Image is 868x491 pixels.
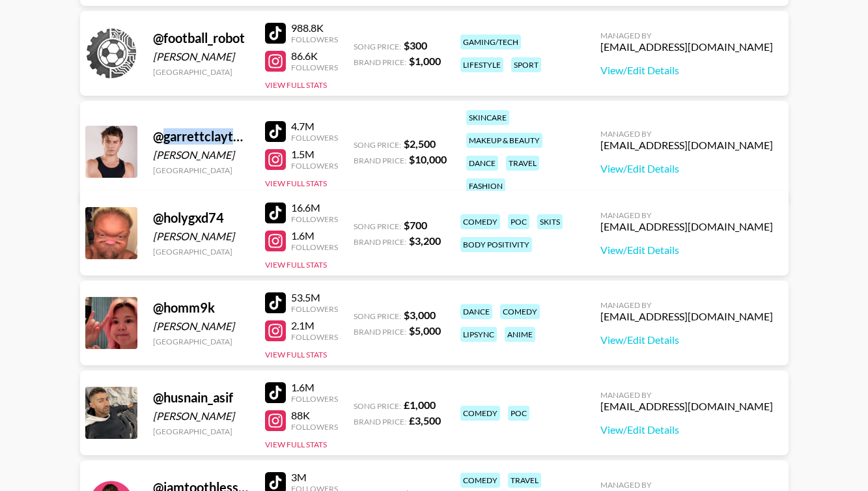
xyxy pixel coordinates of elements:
div: @ garrettclayton1 [153,128,249,145]
div: 1.6M [291,381,338,394]
strong: $ 300 [404,39,427,51]
button: View Full Stats [265,80,327,90]
div: [EMAIL_ADDRESS][DOMAIN_NAME] [600,40,773,53]
div: [GEOGRAPHIC_DATA] [153,67,249,77]
div: comedy [460,473,500,488]
div: 16.6M [291,201,338,214]
div: Followers [291,161,338,171]
div: Managed By [600,129,773,139]
div: Followers [291,242,338,252]
span: Brand Price: [354,417,406,427]
div: comedy [500,304,540,319]
div: skincare [466,110,509,125]
a: View/Edit Details [600,423,773,436]
strong: $ 10,000 [409,153,447,165]
div: 1.6M [291,229,338,242]
div: @ husnain_asif [153,389,249,406]
div: gaming/tech [460,35,521,49]
div: [EMAIL_ADDRESS][DOMAIN_NAME] [600,310,773,323]
div: dance [466,156,498,171]
a: View/Edit Details [600,244,773,257]
div: 2.1M [291,319,338,332]
div: Followers [291,35,338,44]
div: comedy [460,406,500,421]
span: Brand Price: [354,327,406,337]
div: 4.7M [291,120,338,133]
div: Followers [291,332,338,342]
div: 1.5M [291,148,338,161]
div: 53.5M [291,291,338,304]
div: sport [511,57,541,72]
button: View Full Stats [265,178,327,188]
div: 988.8K [291,21,338,35]
div: [EMAIL_ADDRESS][DOMAIN_NAME] [600,400,773,413]
span: Song Price: [354,42,401,51]
div: @ homm9k [153,300,249,316]
div: travel [508,473,541,488]
div: skits [537,214,563,229]
div: Managed By [600,390,773,400]
div: fashion [466,178,505,193]
div: [PERSON_NAME] [153,410,249,423]
div: [GEOGRAPHIC_DATA] [153,165,249,175]
div: @ holygxd74 [153,210,249,226]
button: View Full Stats [265,260,327,270]
strong: $ 3,200 [409,234,441,247]
a: View/Edit Details [600,64,773,77]
div: Followers [291,394,338,404]
div: body positivity [460,237,532,252]
strong: $ 700 [404,219,427,231]
button: View Full Stats [265,440,327,449]
div: lifestyle [460,57,503,72]
strong: $ 5,000 [409,324,441,337]
div: anime [505,327,535,342]
div: Managed By [600,31,773,40]
span: Song Price: [354,401,401,411]
div: poc [508,406,529,421]
div: [PERSON_NAME] [153,50,249,63]
strong: £ 3,500 [409,414,441,427]
strong: £ 1,000 [404,399,436,411]
div: Followers [291,133,338,143]
div: dance [460,304,492,319]
div: travel [506,156,539,171]
strong: $ 1,000 [409,55,441,67]
div: 86.6K [291,49,338,63]
div: [EMAIL_ADDRESS][DOMAIN_NAME] [600,139,773,152]
div: Managed By [600,300,773,310]
div: Followers [291,63,338,72]
span: Brand Price: [354,57,406,67]
span: Brand Price: [354,237,406,247]
div: 88K [291,409,338,422]
a: View/Edit Details [600,333,773,346]
div: makeup & beauty [466,133,542,148]
div: @ football_robot [153,30,249,46]
div: poc [508,214,529,229]
span: Song Price: [354,311,401,321]
div: [PERSON_NAME] [153,148,249,161]
div: Followers [291,214,338,224]
div: Followers [291,422,338,432]
div: lipsync [460,327,497,342]
div: [GEOGRAPHIC_DATA] [153,247,249,257]
strong: $ 2,500 [404,137,436,150]
strong: $ 3,000 [404,309,436,321]
span: Brand Price: [354,156,406,165]
div: Managed By [600,480,773,490]
div: [PERSON_NAME] [153,230,249,243]
span: Song Price: [354,140,401,150]
span: Song Price: [354,221,401,231]
button: View Full Stats [265,350,327,359]
div: Managed By [600,210,773,220]
div: [GEOGRAPHIC_DATA] [153,337,249,346]
div: comedy [460,214,500,229]
a: View/Edit Details [600,162,773,175]
div: [GEOGRAPHIC_DATA] [153,427,249,436]
div: Followers [291,304,338,314]
div: 3M [291,471,338,484]
div: [EMAIL_ADDRESS][DOMAIN_NAME] [600,220,773,233]
div: [PERSON_NAME] [153,320,249,333]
